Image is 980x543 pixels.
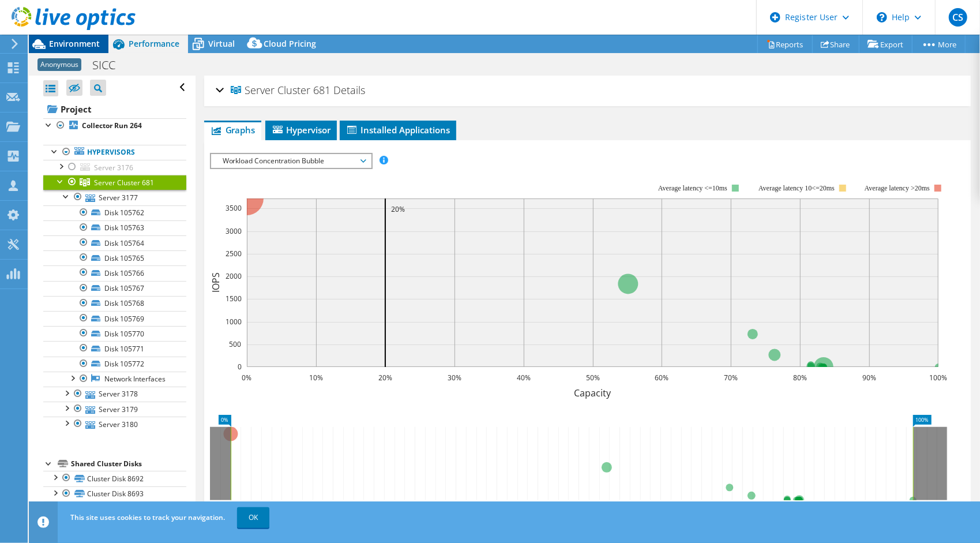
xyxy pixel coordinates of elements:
a: Server 3178 [43,387,186,402]
text: 1000 [226,317,242,327]
a: Network Interfaces [43,372,186,387]
text: Average latency >20ms [864,184,929,192]
text: 3500 [226,203,242,213]
a: Disk 105768 [43,296,186,311]
span: This site uses cookies to track your navigation. [70,512,225,522]
a: Export [859,35,913,53]
span: Server 3176 [94,163,133,173]
text: 100% [929,373,947,383]
text: 3000 [226,226,242,236]
a: Collector Run 264 [43,118,186,133]
text: 500 [229,339,241,349]
a: Disk 105766 [43,265,186,280]
text: 70% [724,373,738,383]
span: Environment [49,38,100,49]
a: Reports [757,35,813,53]
a: Disk 105767 [43,281,186,296]
text: 50% [586,373,600,383]
a: Server 3179 [43,402,186,417]
text: Capacity [574,387,611,399]
text: 0 [238,362,242,372]
a: Cluster Disk 8692 [43,471,186,486]
a: Server 3177 [43,190,186,205]
a: Disk 105765 [43,250,186,265]
text: 1500 [226,294,242,304]
text: 60% [655,373,669,383]
text: 40% [517,373,531,383]
a: Project [43,100,186,118]
span: Hypervisor [271,124,331,136]
a: Disk 105771 [43,341,186,356]
a: Disk 105764 [43,235,186,250]
a: Share [812,35,859,53]
text: 30% [448,373,461,383]
text: 20% [391,204,405,214]
div: Shared Cluster Disks [71,457,186,471]
span: Installed Applications [346,124,450,136]
span: Workload Concentration Bubble [217,154,365,168]
b: Collector Run 264 [82,121,142,130]
text: IOPS [209,272,222,293]
a: Disk 105772 [43,357,186,372]
a: OK [237,507,269,528]
span: Performance [129,38,179,49]
span: Details [334,83,366,97]
span: Anonymous [37,58,81,71]
text: 80% [793,373,807,383]
tspan: Average latency <=10ms [658,184,727,192]
text: 20% [378,373,392,383]
text: 10% [309,373,323,383]
a: Cluster Disk 8693 [43,486,186,501]
span: CS [949,8,967,27]
a: Server 3180 [43,417,186,432]
span: Cloud Pricing [264,38,316,49]
span: Server Cluster 681 [94,178,154,188]
tspan: Average latency 10<=20ms [759,184,835,192]
span: Virtual [208,38,235,49]
text: 2000 [226,271,242,281]
text: 90% [862,373,876,383]
text: 2500 [226,249,242,259]
a: Disk 105769 [43,311,186,326]
text: 0% [242,373,251,383]
span: Graphs [210,124,256,136]
a: Server 3176 [43,160,186,175]
svg: \n [877,12,887,23]
a: Disk 105763 [43,220,186,235]
a: Disk 105770 [43,326,186,341]
span: Server Cluster 681 [231,85,331,96]
h1: SICC [87,59,133,72]
a: Hypervisors [43,145,186,160]
a: Server Cluster 681 [43,175,186,190]
a: Disk 105762 [43,205,186,220]
a: More [912,35,966,53]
